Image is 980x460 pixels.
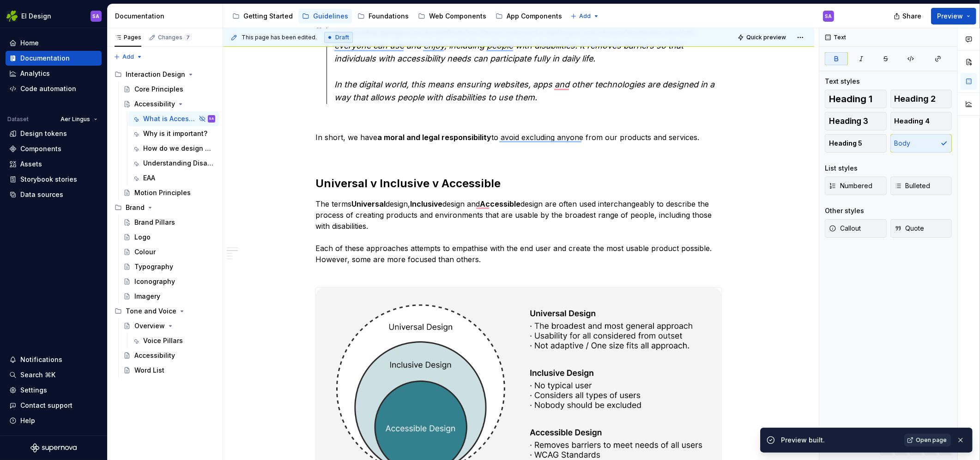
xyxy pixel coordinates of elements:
[6,398,102,413] button: Contact support
[825,206,864,215] div: Other styles
[126,203,145,212] div: Brand
[111,67,219,82] div: Interaction Design
[120,363,219,378] a: Word List
[890,112,952,130] button: Heading 4
[414,9,490,24] a: Web Components
[93,12,100,20] div: SA
[128,333,219,348] a: Voice Pillars
[126,70,185,79] div: Interaction Design
[134,218,175,227] div: Brand Pillars
[134,292,160,301] div: Imagery
[369,12,409,21] div: Foundations
[20,355,62,364] div: Notifications
[20,84,76,93] div: Code automation
[143,159,213,168] div: Understanding Disability
[6,172,102,187] a: Storybook stories
[120,230,219,245] a: Logo
[120,82,219,97] a: Core Principles
[111,304,219,319] div: Tone and Voice
[829,117,868,126] span: Heading 3
[120,348,219,363] a: Accessibility
[825,219,887,238] button: Callout
[143,336,183,345] div: Voice Pillars
[20,190,63,199] div: Data sources
[916,436,947,444] span: Open page
[128,111,219,126] a: What is Accessible Design?SA
[20,401,73,410] div: Contact support
[890,219,952,238] button: Quote
[829,94,872,104] span: Heading 1
[429,12,486,21] div: Web Components
[6,157,102,172] a: Assets
[315,176,722,191] h2: Universal v Inclusive v Accessible
[134,366,164,375] div: Word List
[568,10,602,23] button: Add
[120,245,219,259] a: Colour
[143,144,213,153] div: How do we design for Inclusivity?
[6,352,102,367] button: Notifications
[6,81,102,96] a: Code automation
[20,416,35,425] div: Help
[134,85,183,94] div: Core Principles
[115,12,219,21] div: Documentation
[335,34,349,41] span: Draft
[825,77,860,86] div: Text styles
[825,112,887,130] button: Heading 3
[6,413,102,428] button: Help
[128,156,219,171] a: Understanding Disability
[6,51,102,66] a: Documentation
[895,181,931,190] span: Bulleted
[120,319,219,333] a: Overview
[2,6,105,26] button: EI DesignSA
[579,12,591,20] span: Add
[890,90,952,108] button: Heading 2
[781,435,899,445] div: Preview built.
[111,67,219,378] div: Page tree
[825,134,887,153] button: Heading 5
[825,12,832,20] div: SA
[20,38,39,48] div: Home
[134,277,175,286] div: Iconography
[134,262,173,271] div: Typography
[20,386,47,395] div: Settings
[354,9,412,24] a: Foundations
[20,69,50,78] div: Analytics
[351,199,386,209] strong: Universal
[315,198,722,276] p: The terms design, design and design are often used interchangeably to describe the process of cre...
[7,116,29,123] div: Dataset
[120,274,219,289] a: Iconography
[313,12,348,21] div: Guidelines
[937,12,963,21] span: Preview
[315,132,722,143] p: In short, we have to avoid excluding anyone from our products and services.
[480,199,520,209] strong: Accessible
[115,34,141,41] div: Pages
[825,164,858,173] div: List styles
[143,114,196,123] div: What is Accessible Design?
[20,175,77,184] div: Storybook stories
[377,133,491,142] strong: a moral and legal responsibility
[56,113,102,126] button: Aer Lingus
[895,117,930,126] span: Heading 4
[128,171,219,185] a: EAA
[334,80,717,102] em: In the digital world, this means ensuring websites, apps and other technologies are designed in a...
[298,9,352,24] a: Guidelines
[134,188,191,197] div: Motion Principles
[143,129,207,138] div: Why is it important?
[825,177,887,195] button: Numbered
[889,8,927,25] button: Share
[895,224,925,233] span: Quote
[30,443,77,453] svg: Supernova Logo
[128,141,219,156] a: How do we design for Inclusivity?
[134,247,156,257] div: Colour
[229,7,566,25] div: Page tree
[111,200,219,215] div: Brand
[120,259,219,274] a: Typography
[243,12,293,21] div: Getting Started
[931,8,976,25] button: Preview
[242,34,317,41] span: This page has been edited.
[829,181,872,190] span: Numbered
[229,9,296,24] a: Getting Started
[158,34,192,41] div: Changes
[6,66,102,81] a: Analytics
